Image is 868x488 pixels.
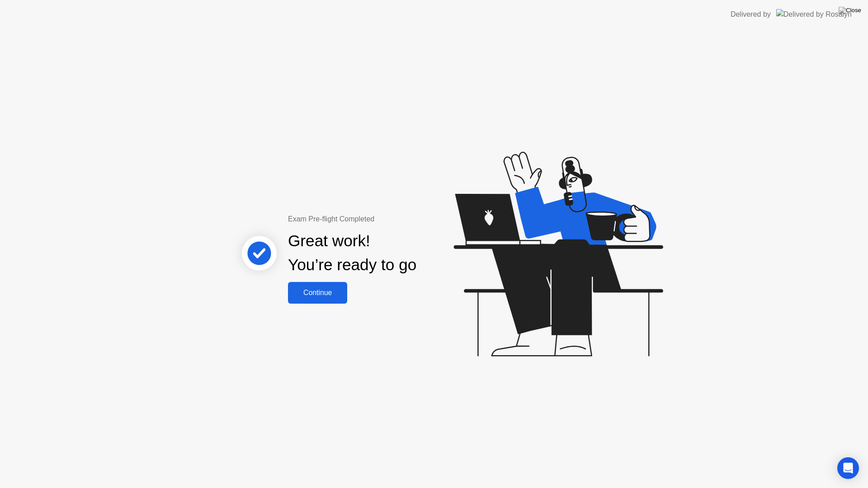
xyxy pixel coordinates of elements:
div: Great work! You’re ready to go [288,229,416,277]
div: Continue [291,289,344,297]
div: Exam Pre-flight Completed [288,214,475,225]
button: Continue [288,282,347,304]
img: Close [839,7,861,14]
div: Delivered by [731,9,771,20]
div: Open Intercom Messenger [837,457,859,479]
img: Delivered by Rosalyn [776,9,852,19]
